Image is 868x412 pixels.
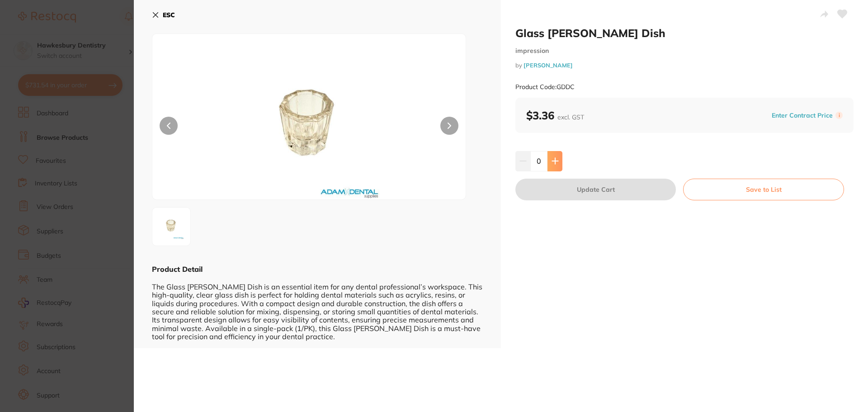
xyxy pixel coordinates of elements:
[152,274,483,341] div: The Glass [PERSON_NAME] Dish is an essential item for any dental professional’s workspace. This h...
[163,11,175,19] b: ESC
[14,8,167,167] div: message notification from Restocq, 3m ago. Hi Andrie, Choose a greener path in healthcare! 🌱Get 2...
[215,57,403,199] img: anBn
[20,16,35,31] img: Profile image for Restocq
[39,14,160,150] div: Message content
[39,27,160,36] div: Choose a greener path in healthcare!
[526,109,584,122] b: $3.36
[683,179,844,200] button: Save to List
[155,210,188,243] img: anBn
[39,41,160,94] div: 🌱Get 20% off all RePractice products on Restocq until [DATE]. Simply head to Browse Products and ...
[515,83,575,91] small: Product Code: GDDC
[515,62,854,69] small: by
[39,14,160,23] div: Hi [PERSON_NAME],
[515,47,854,55] small: impression
[152,7,175,23] button: ESC
[557,113,584,121] span: excl. GST
[524,62,573,69] a: [PERSON_NAME]
[152,265,203,274] b: Product Detail
[515,179,676,200] button: Update Cart
[39,76,156,93] i: Discount will be applied on the supplier’s end.
[515,26,854,40] h2: Glass [PERSON_NAME] Dish
[835,112,843,119] label: i
[39,153,160,161] p: Message from Restocq, sent 3m ago
[769,111,835,120] button: Enter Contract Price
